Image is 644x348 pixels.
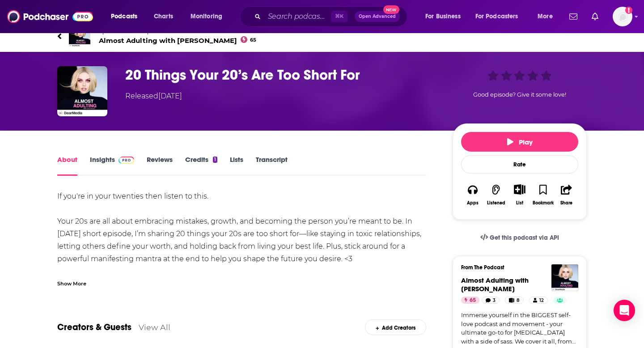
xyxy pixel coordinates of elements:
[517,296,520,305] span: 8
[482,297,500,304] a: 3
[516,200,523,206] div: List
[588,9,602,24] a: Show notifications dropdown
[461,311,578,346] a: Immerse yourself in the BIGGEST self-love podcast and movement - your ultimate go-to for [MEDICAL...
[57,190,426,290] div: If you're in your twenties then listen to this. Your 20s are all about embracing mistakes, growth...
[425,10,461,23] span: For Business
[538,10,553,23] span: More
[57,322,131,333] a: Creators & Guests
[99,36,256,45] span: Almost Adulting with [PERSON_NAME]
[505,297,524,304] a: 8
[248,6,416,27] div: Search podcasts, credits, & more...
[359,14,396,19] span: Open Advanced
[264,9,331,24] input: Search podcasts, credits, & more...
[473,227,566,249] a: Get this podcast via API
[625,7,632,14] svg: Add a profile image
[191,10,222,23] span: Monitoring
[365,319,426,335] div: Add Creators
[461,276,529,293] span: Almost Adulting with [PERSON_NAME]
[531,9,564,24] button: open menu
[507,138,533,146] span: Play
[57,66,107,116] img: 20 Things Your 20’s Are Too Short For
[487,200,505,206] div: Listened
[148,9,178,24] a: Charts
[470,296,476,305] span: 65
[533,200,554,206] div: Bookmark
[230,155,243,176] a: Lists
[69,25,90,47] img: Almost Adulting with Violet Benson
[614,300,635,321] div: Open Intercom Messenger
[57,25,587,47] a: Almost Adulting with Violet BensonEpisode from the podcastAlmost Adulting with [PERSON_NAME]65
[510,184,529,194] button: Show More Button
[613,7,632,26] button: Show profile menu
[484,178,508,211] button: Listened
[147,155,173,176] a: Reviews
[331,11,347,22] span: ⌘ K
[613,7,632,26] img: User Profile
[461,297,479,304] a: 65
[119,157,134,164] img: Podchaser Pro
[154,10,173,23] span: Charts
[184,9,234,24] button: open menu
[531,178,555,211] button: Bookmark
[250,38,256,42] span: 65
[508,178,531,211] div: Show More ButtonList
[475,10,518,23] span: For Podcasters
[470,9,531,24] button: open menu
[355,11,400,22] button: Open AdvancedNew
[419,9,472,24] button: open menu
[111,10,137,23] span: Podcasts
[256,155,288,176] a: Transcript
[125,91,182,102] div: Released [DATE]
[57,155,77,176] a: About
[105,9,149,24] button: open menu
[7,8,93,25] img: Podchaser - Follow, Share and Rate Podcasts
[473,91,566,98] span: Good episode? Give it some love!
[539,296,544,305] span: 12
[461,178,484,211] button: Apps
[461,155,578,174] div: Rate
[125,66,438,84] h1: 20 Things Your 20’s Are Too Short For
[90,155,134,176] a: InsightsPodchaser Pro
[613,7,632,26] span: Logged in as abbymayo
[213,157,217,163] div: 1
[461,132,578,152] button: Play
[555,178,578,211] button: Share
[529,297,548,304] a: 12
[467,200,479,206] div: Apps
[566,9,581,24] a: Show notifications dropdown
[383,5,399,14] span: New
[560,200,572,206] div: Share
[185,155,217,176] a: Credits1
[461,276,529,293] a: Almost Adulting with Violet Benson
[461,264,571,271] h3: From The Podcast
[139,323,170,332] a: View All
[551,264,578,291] img: Almost Adulting with Violet Benson
[490,234,559,242] span: Get this podcast via API
[493,296,496,305] span: 3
